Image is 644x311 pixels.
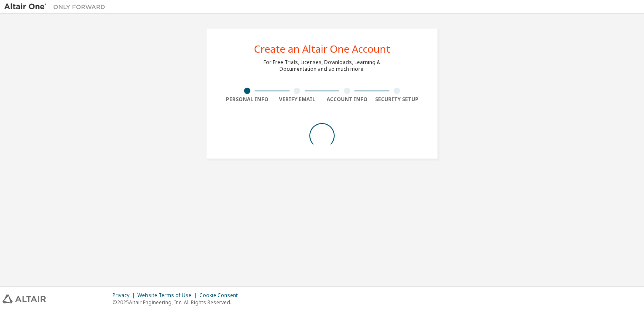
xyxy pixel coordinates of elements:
[3,295,46,303] img: altair_logo.svg
[113,292,137,299] div: Privacy
[199,292,243,299] div: Cookie Consent
[4,3,110,11] img: Altair One
[372,96,422,103] div: Security Setup
[322,96,372,103] div: Account Info
[137,292,199,299] div: Website Terms of Use
[113,299,243,306] p: © 2025 Altair Engineering, Inc. All Rights Reserved.
[263,59,381,72] div: For Free Trials, Licenses, Downloads, Learning & Documentation and so much more.
[272,96,322,103] div: Verify Email
[222,96,272,103] div: Personal Info
[254,44,390,54] div: Create an Altair One Account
